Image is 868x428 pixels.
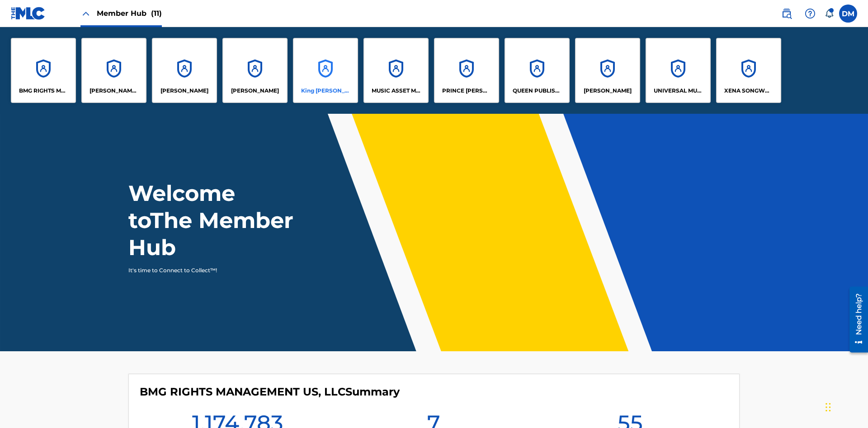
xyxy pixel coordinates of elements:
[434,38,499,103] a: AccountsPRINCE [PERSON_NAME]
[11,7,46,20] img: MLC Logo
[505,38,570,103] a: AccountsQUEEN PUBLISHA
[442,87,491,95] p: PRINCE MCTESTERSON
[646,38,711,103] a: AccountsUNIVERSAL MUSIC PUB GROUP
[825,9,834,18] div: Notifications
[781,8,792,19] img: search
[839,5,857,23] div: User Menu
[575,38,640,103] a: Accounts[PERSON_NAME]
[513,87,562,95] p: QUEEN PUBLISHA
[151,9,162,18] span: (11)
[160,87,208,95] p: ELVIS COSTELLO
[19,87,68,95] p: BMG RIGHTS MANAGEMENT US, LLC
[372,87,421,95] p: MUSIC ASSET MANAGEMENT (MAM)
[140,385,400,399] h4: BMG RIGHTS MANAGEMENT US, LLC
[128,266,285,274] p: It's time to Connect to Collect™!
[654,87,703,95] p: UNIVERSAL MUSIC PUB GROUP
[231,87,279,95] p: EYAMA MCSINGER
[801,5,819,23] div: Help
[805,8,816,19] img: help
[826,394,831,421] div: Drag
[152,38,217,103] a: Accounts[PERSON_NAME]
[363,38,429,103] a: AccountsMUSIC ASSET MANAGEMENT (MAM)
[80,8,91,19] img: Close
[843,283,868,357] iframe: Resource Center
[97,8,162,19] span: Member Hub
[584,87,632,95] p: RONALD MCTESTERSON
[301,87,350,95] p: King McTesterson
[81,38,146,103] a: Accounts[PERSON_NAME] SONGWRITER
[293,38,358,103] a: AccountsKing [PERSON_NAME]
[128,180,297,261] h1: Welcome to The Member Hub
[716,38,781,103] a: AccountsXENA SONGWRITER
[724,87,774,95] p: XENA SONGWRITER
[90,87,139,95] p: CLEO SONGWRITER
[222,38,288,103] a: Accounts[PERSON_NAME]
[823,385,868,428] iframe: Chat Widget
[11,38,76,103] a: AccountsBMG RIGHTS MANAGEMENT US, LLC
[778,5,796,23] a: Public Search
